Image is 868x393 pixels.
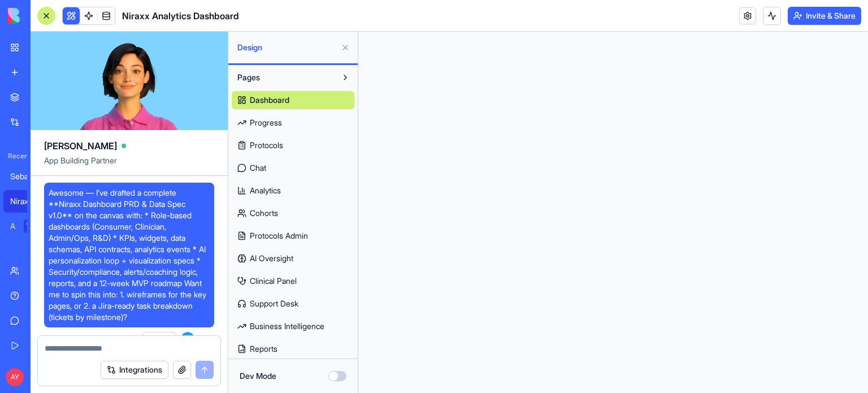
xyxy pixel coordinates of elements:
div: AI Logo Generator [10,221,16,232]
span: Support Desk [250,298,298,309]
a: Protocols [232,136,354,154]
a: Niraxx Analytics Dashboard [3,190,49,213]
a: Protocols Admin [232,227,354,245]
iframe: To enrich screen reader interactions, please activate Accessibility in Grammarly extension settings [358,32,868,393]
span: Business Intelligence [250,321,324,332]
a: AI Oversight [232,249,354,267]
label: Dev Mode [240,370,276,382]
span: A [181,332,194,346]
span: Reports [250,343,277,355]
span: [PERSON_NAME] [44,139,117,153]
button: Undo [142,332,176,346]
span: 21:13 [199,334,214,343]
button: Integrations [101,361,168,379]
a: Seba Trade Pro [3,165,49,188]
button: Pages [232,68,336,87]
span: AI Oversight [250,253,293,264]
span: AY [6,368,24,386]
span: Niraxx Analytics Dashboard [122,9,239,23]
a: Progress [232,114,354,132]
a: Reports [232,340,354,358]
a: Clinical Panel [232,272,354,290]
a: AI Logo GeneratorTRY [3,215,49,237]
a: Dashboard [232,91,354,109]
span: Protocols Admin [250,230,308,241]
div: Seba Trade Pro [10,171,42,182]
button: Invite & Share [788,7,861,25]
a: Chat [232,159,354,177]
span: Pages [237,72,260,83]
span: Protocols [250,140,283,151]
div: TRY [24,219,42,233]
div: Niraxx Analytics Dashboard [10,196,42,207]
span: Chat [250,162,266,174]
span: Clinical Panel [250,275,297,287]
span: Design [237,42,336,53]
span: Dashboard [250,94,289,106]
a: Cohorts [232,204,354,222]
span: Analytics [250,185,281,196]
span: Cohorts [250,208,278,219]
a: Business Intelligence [232,317,354,335]
img: logo [8,8,78,24]
span: App Building Partner [44,155,214,175]
span: Recent [3,152,27,161]
a: Support Desk [232,295,354,313]
a: Analytics [232,182,354,200]
span: Progress [250,117,282,128]
span: Awesome — I’ve drafted a complete **Niraxx Dashboard PRD & Data Spec v1.0** on the canvas with: *... [49,187,210,323]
